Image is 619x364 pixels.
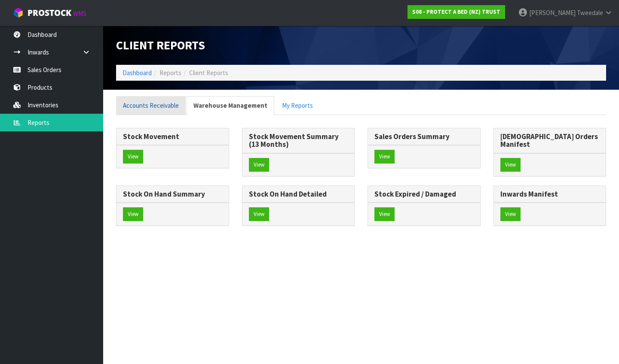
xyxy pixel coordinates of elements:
button: View [123,150,143,164]
span: ProStock [28,7,71,18]
a: Dashboard [123,69,152,77]
h3: Stock On Hand Detailed [249,190,348,198]
small: WMS [73,9,86,18]
a: Warehouse Management [187,96,274,115]
h3: Stock On Hand Summary [123,190,222,198]
h3: Stock Movement [123,133,222,141]
img: cube-alt.png [13,7,24,18]
button: View [500,207,521,221]
h3: [DEMOGRAPHIC_DATA] Orders Manifest [500,133,600,149]
span: Client Reports [189,69,228,77]
button: View [123,207,143,221]
h3: Inwards Manifest [500,190,600,198]
button: View [249,207,269,221]
strong: S08 - PROTECT A BED (NZ) TRUST [412,8,500,15]
a: My Reports [275,96,320,115]
span: Reports [159,69,181,77]
button: View [500,158,521,172]
span: [PERSON_NAME] [529,9,576,17]
h3: Stock Expired / Damaged [374,190,474,198]
h3: Sales Orders Summary [374,133,474,141]
span: Tweedale [577,9,603,17]
span: Client Reports [116,37,205,53]
button: View [249,158,269,172]
button: View [374,207,395,221]
h3: Stock Movement Summary (13 Months) [249,133,348,149]
a: Accounts Receivable [116,96,186,115]
button: View [374,150,395,164]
